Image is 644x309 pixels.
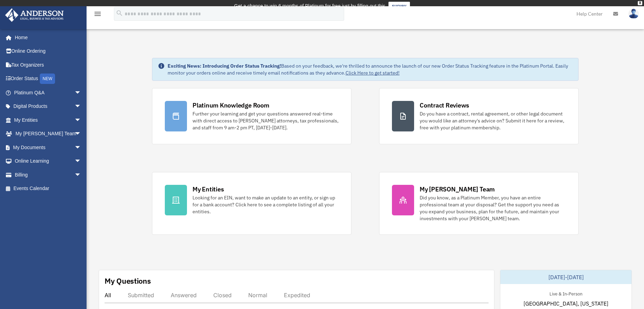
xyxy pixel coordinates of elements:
div: Closed [213,292,232,299]
div: Platinum Knowledge Room [193,101,269,110]
a: Platinum Q&Aarrow_drop_down [5,86,92,100]
span: arrow_drop_down [74,127,88,141]
a: menu [93,12,102,18]
img: Anderson Advisors Platinum Portal [3,8,66,22]
div: Normal [248,292,267,299]
a: My Entitiesarrow_drop_down [5,113,92,127]
i: menu [93,10,102,18]
a: Order StatusNEW [5,72,92,86]
div: My [PERSON_NAME] Team [420,185,495,194]
a: Click Here to get started! [346,70,400,76]
i: search [116,9,123,17]
div: Expedited [284,292,310,299]
a: Billingarrow_drop_down [5,168,92,182]
img: User Pic [628,9,639,19]
a: Tax Organizers [5,58,92,72]
span: arrow_drop_down [74,100,88,114]
a: My Documentsarrow_drop_down [5,140,92,154]
div: My Entities [193,185,224,194]
strong: Exciting News: Introducing Order Status Tracking! [168,63,281,69]
div: Answered [171,292,197,299]
div: Based on your feedback, we're thrilled to announce the launch of our new Order Status Tracking fe... [168,62,573,76]
a: Online Learningarrow_drop_down [5,154,92,168]
a: My Entities Looking for an EIN, want to make an update to an entity, or sign up for a bank accoun... [152,172,351,235]
div: close [638,1,642,5]
span: arrow_drop_down [74,86,88,100]
div: Looking for an EIN, want to make an update to an entity, or sign up for a bank account? Click her... [193,194,339,215]
a: My [PERSON_NAME] Team Did you know, as a Platinum Member, you have an entire professional team at... [379,172,579,235]
a: Contract Reviews Do you have a contract, rental agreement, or other legal document you would like... [379,88,579,144]
div: Submitted [128,292,154,299]
div: [DATE]-[DATE] [500,270,632,284]
span: [GEOGRAPHIC_DATA], [US_STATE] [524,299,608,308]
div: Did you know, as a Platinum Member, you have an entire professional team at your disposal? Get th... [420,194,566,222]
a: Events Calendar [5,182,92,196]
span: arrow_drop_down [74,168,88,182]
span: arrow_drop_down [74,154,88,169]
a: Home [5,31,88,44]
a: Platinum Knowledge Room Further your learning and get your questions answered real-time with dire... [152,88,351,144]
div: My Questions [105,276,151,286]
div: Get a chance to win 6 months of Platinum for free just by filling out this [234,2,385,10]
div: All [105,292,111,299]
div: Live & In-Person [544,290,588,297]
span: arrow_drop_down [74,113,88,127]
a: My [PERSON_NAME] Teamarrow_drop_down [5,127,92,141]
div: Do you have a contract, rental agreement, or other legal document you would like an attorney's ad... [420,110,566,131]
div: Contract Reviews [420,101,469,110]
a: Digital Productsarrow_drop_down [5,100,92,113]
div: Further your learning and get your questions answered real-time with direct access to [PERSON_NAM... [193,110,339,131]
div: NEW [40,74,55,84]
span: arrow_drop_down [74,140,88,155]
a: Online Ordering [5,44,92,58]
a: survey [388,2,410,10]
